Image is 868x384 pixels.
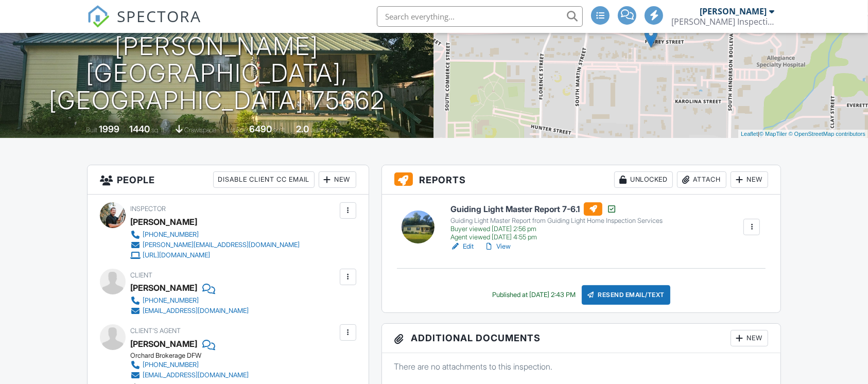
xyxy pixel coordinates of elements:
div: 1999 [99,124,119,134]
div: Resend Email/Text [582,285,670,305]
a: © MapTiler [759,131,787,137]
div: 1440 [129,124,150,134]
a: View [484,241,511,252]
div: Attach [677,171,726,188]
div: | [738,130,868,138]
span: sq.ft. [273,126,286,134]
div: Unlocked [614,171,673,188]
p: There are no attachments to this inspection. [394,361,769,372]
span: crawlspace [184,126,216,134]
div: [EMAIL_ADDRESS][DOMAIN_NAME] [143,371,249,379]
h3: Reports [382,165,781,195]
img: The Best Home Inspection Software - Spectora [87,5,110,28]
div: 6490 [249,124,272,134]
span: bathrooms [310,126,340,134]
input: Search everything... [377,6,583,27]
div: [PHONE_NUMBER] [143,231,199,239]
a: Leaflet [741,131,758,137]
div: [PERSON_NAME] [700,6,767,16]
span: sq. ft. [151,126,166,134]
a: © OpenStreetMap contributors [789,131,865,137]
a: [PHONE_NUMBER] [130,295,249,306]
h1: [STREET_ADDRESS][PERSON_NAME] [GEOGRAPHIC_DATA], [GEOGRAPHIC_DATA] 75662 [16,6,418,114]
div: Agent viewed [DATE] 4:55 pm [450,233,663,241]
a: [EMAIL_ADDRESS][DOMAIN_NAME] [130,370,249,380]
span: Inspector [130,205,166,213]
span: SPECTORA [117,5,201,27]
div: New [731,171,768,188]
div: [PERSON_NAME] [130,280,197,295]
div: Orchard Brokerage DFW [130,352,257,360]
a: [PERSON_NAME][EMAIL_ADDRESS][DOMAIN_NAME] [130,240,300,250]
div: Guiding Light Master Report from Guiding Light Home Inspection Services [450,217,663,225]
a: [EMAIL_ADDRESS][DOMAIN_NAME] [130,306,249,316]
div: [EMAIL_ADDRESS][DOMAIN_NAME] [143,307,249,315]
span: Built [86,126,97,134]
div: New [731,330,768,346]
a: Edit [450,241,474,252]
a: Guiding Light Master Report 7-6.1 Guiding Light Master Report from Guiding Light Home Inspection ... [450,202,663,241]
a: [URL][DOMAIN_NAME] [130,250,300,260]
span: Client's Agent [130,327,181,335]
div: Palmer Inspections [671,16,774,27]
div: [PERSON_NAME][EMAIL_ADDRESS][DOMAIN_NAME] [143,241,300,249]
h3: People [88,165,369,195]
div: [PHONE_NUMBER] [143,296,199,305]
h6: Guiding Light Master Report 7-6.1 [450,202,663,216]
div: [URL][DOMAIN_NAME] [143,251,210,259]
h3: Additional Documents [382,324,781,353]
div: Published at [DATE] 2:43 PM [492,291,576,299]
div: Disable Client CC Email [213,171,315,188]
div: 2.0 [296,124,309,134]
div: [PERSON_NAME] [130,214,197,230]
a: [PHONE_NUMBER] [130,230,300,240]
div: Buyer viewed [DATE] 2:56 pm [450,225,663,233]
a: [PHONE_NUMBER] [130,360,249,370]
a: SPECTORA [87,14,201,36]
span: Client [130,271,152,279]
a: [PERSON_NAME] [130,336,197,352]
span: Lot Size [226,126,248,134]
div: New [319,171,356,188]
div: [PHONE_NUMBER] [143,361,199,369]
